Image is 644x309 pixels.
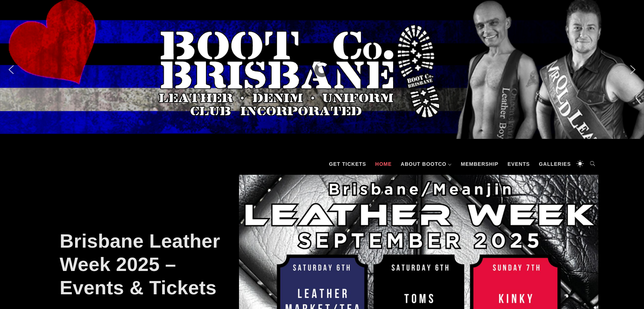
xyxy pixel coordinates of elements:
[535,153,574,175] a: Galleries
[457,153,502,175] a: Membership
[372,153,395,175] a: Home
[397,153,455,175] a: About BootCo
[60,230,220,298] a: Brisbane Leather Week 2025 – Events & Tickets
[325,153,370,175] a: GET TICKETS
[504,153,533,175] a: Events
